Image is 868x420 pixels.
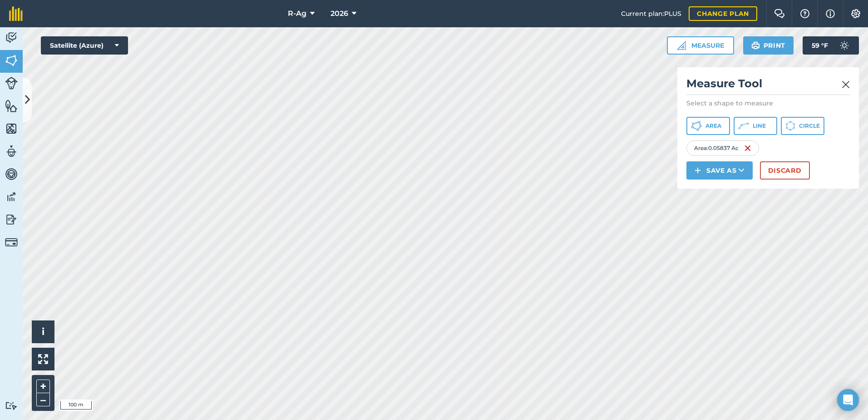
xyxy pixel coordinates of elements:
[781,117,824,135] button: Circle
[5,122,18,135] img: svg+xml;base64,PHN2ZyB4bWxucz0iaHR0cDovL3d3dy53My5vcmcvMjAwMC9zdmciIHdpZHRoPSI1NiIgaGVpZ2h0PSI2MC...
[734,117,777,135] button: Line
[5,145,18,158] img: svg+xml;base64,PD94bWwgdmVyc2lvbj0iMS4wIiBlbmNvZGluZz0idXRmLTgiPz4KPCEtLSBHZW5lcmF0b3I6IEFkb2JlIE...
[760,161,810,180] button: Discard
[686,161,753,180] button: Save as
[5,99,18,113] img: svg+xml;base64,PHN2ZyB4bWxucz0iaHR0cDovL3d3dy53My5vcmcvMjAwMC9zdmciIHdpZHRoPSI1NiIgaGVpZ2h0PSI2MC...
[686,76,850,95] h2: Measure Tool
[677,41,686,50] img: Ruler icon
[774,9,785,18] img: Two speech bubbles overlapping with the left bubble in the forefront
[38,354,48,364] img: Four arrows, one pointing top left, one top right, one bottom right and the last bottom left
[826,8,835,19] img: svg+xml;base64,PHN2ZyB4bWxucz0iaHR0cDovL3d3dy53My5vcmcvMjAwMC9zdmciIHdpZHRoPSIxNyIgaGVpZ2h0PSIxNy...
[751,40,760,51] img: svg+xml;base64,PHN2ZyB4bWxucz0iaHR0cDovL3d3dy53My5vcmcvMjAwMC9zdmciIHdpZHRoPSIxOSIgaGVpZ2h0PSIyNC...
[686,117,730,135] button: Area
[288,8,306,19] span: R-Ag
[5,401,18,410] img: svg+xml;base64,PD94bWwgdmVyc2lvbj0iMS4wIiBlbmNvZGluZz0idXRmLTgiPz4KPCEtLSBHZW5lcmF0b3I6IEFkb2JlIE...
[621,9,681,19] span: Current plan : PLUS
[686,140,759,156] div: Area : 0.05837 Ac
[36,380,50,393] button: +
[36,393,50,406] button: –
[850,9,861,18] img: A cog icon
[744,143,751,154] img: svg+xml;base64,PHN2ZyB4bWxucz0iaHR0cDovL3d3dy53My5vcmcvMjAwMC9zdmciIHdpZHRoPSIxNiIgaGVpZ2h0PSIyNC...
[842,79,850,90] img: svg+xml;base64,PHN2ZyB4bWxucz0iaHR0cDovL3d3dy53My5vcmcvMjAwMC9zdmciIHdpZHRoPSIyMiIgaGVpZ2h0PSIzMC...
[41,36,128,55] button: Satellite (Azure)
[799,122,820,130] span: Circle
[812,36,828,55] span: 59 ° F
[753,122,766,130] span: Line
[9,6,23,21] img: fieldmargin Logo
[705,122,721,130] span: Area
[689,6,757,21] a: Change plan
[330,8,348,19] span: 2026
[5,190,18,204] img: svg+xml;base64,PD94bWwgdmVyc2lvbj0iMS4wIiBlbmNvZGluZz0idXRmLTgiPz4KPCEtLSBHZW5lcmF0b3I6IEFkb2JlIE...
[5,54,18,67] img: svg+xml;base64,PHN2ZyB4bWxucz0iaHR0cDovL3d3dy53My5vcmcvMjAwMC9zdmciIHdpZHRoPSI1NiIgaGVpZ2h0PSI2MC...
[5,236,18,249] img: svg+xml;base64,PD94bWwgdmVyc2lvbj0iMS4wIiBlbmNvZGluZz0idXRmLTgiPz4KPCEtLSBHZW5lcmF0b3I6IEFkb2JlIE...
[799,9,810,18] img: A question mark icon
[5,31,18,45] img: svg+xml;base64,PD94bWwgdmVyc2lvbj0iMS4wIiBlbmNvZGluZz0idXRmLTgiPz4KPCEtLSBHZW5lcmF0b3I6IEFkb2JlIE...
[686,99,850,108] p: Select a shape to measure
[695,165,701,176] img: svg+xml;base64,PHN2ZyB4bWxucz0iaHR0cDovL3d3dy53My5vcmcvMjAwMC9zdmciIHdpZHRoPSIxNCIgaGVpZ2h0PSIyNC...
[667,36,734,55] button: Measure
[743,36,794,55] button: Print
[5,77,18,90] img: svg+xml;base64,PD94bWwgdmVyc2lvbj0iMS4wIiBlbmNvZGluZz0idXRmLTgiPz4KPCEtLSBHZW5lcmF0b3I6IEFkb2JlIE...
[5,167,18,181] img: svg+xml;base64,PD94bWwgdmVyc2lvbj0iMS4wIiBlbmNvZGluZz0idXRmLTgiPz4KPCEtLSBHZW5lcmF0b3I6IEFkb2JlIE...
[42,326,44,337] span: i
[803,36,859,55] button: 59 °F
[5,213,18,226] img: svg+xml;base64,PD94bWwgdmVyc2lvbj0iMS4wIiBlbmNvZGluZz0idXRmLTgiPz4KPCEtLSBHZW5lcmF0b3I6IEFkb2JlIE...
[835,36,853,55] img: svg+xml;base64,PD94bWwgdmVyc2lvbj0iMS4wIiBlbmNvZGluZz0idXRmLTgiPz4KPCEtLSBHZW5lcmF0b3I6IEFkb2JlIE...
[32,320,54,343] button: i
[837,389,859,411] div: Open Intercom Messenger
